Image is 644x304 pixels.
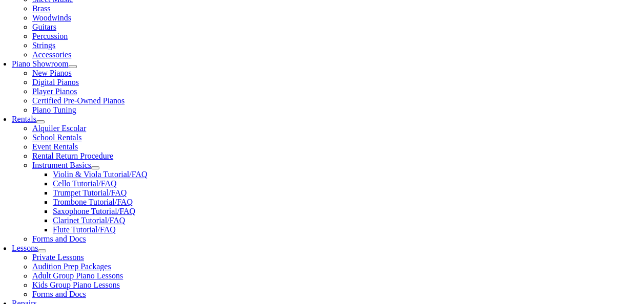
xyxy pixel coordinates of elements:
button: Open submenu of Instrument Basics [91,166,99,169]
a: Private Lessons [32,253,84,262]
a: New Pianos [32,69,72,77]
a: Clarinet Tutorial/FAQ [53,216,126,225]
a: Audition Prep Packages [32,262,111,271]
a: Player Pianos [32,87,77,96]
a: Guitars [32,23,56,31]
button: Open submenu of Piano Showroom [69,65,77,68]
a: Saxophone Tutorial/FAQ [53,207,135,215]
a: Violin & Viola Tutorial/FAQ [53,170,148,179]
button: Open submenu of Rentals [36,120,45,123]
a: Flute Tutorial/FAQ [53,225,116,234]
a: Strings [32,41,55,50]
a: Lessons [12,244,38,252]
a: Rentals [12,115,36,123]
a: Accessories [32,50,71,59]
a: Trombone Tutorial/FAQ [53,198,133,206]
a: Instrument Basics [32,161,91,169]
a: Percussion [32,32,68,40]
a: Certified Pre-Owned Pianos [32,96,124,105]
a: School Rentals [32,133,81,142]
a: Woodwinds [32,13,71,22]
a: Piano Showroom [12,59,69,68]
a: Trumpet Tutorial/FAQ [53,188,127,197]
a: Kids Group Piano Lessons [32,280,120,289]
a: Forms and Docs [32,290,86,298]
a: Digital Pianos [32,78,79,86]
a: Piano Tuning [32,105,76,114]
a: Adult Group Piano Lessons [32,271,123,280]
a: Event Rentals [32,142,78,151]
button: Open submenu of Lessons [38,249,46,252]
a: Brass [32,4,51,13]
a: Cello Tutorial/FAQ [53,179,117,188]
a: Alquiler Escolar [32,124,86,133]
a: Forms and Docs [32,234,86,243]
a: Rental Return Procedure [32,151,113,160]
